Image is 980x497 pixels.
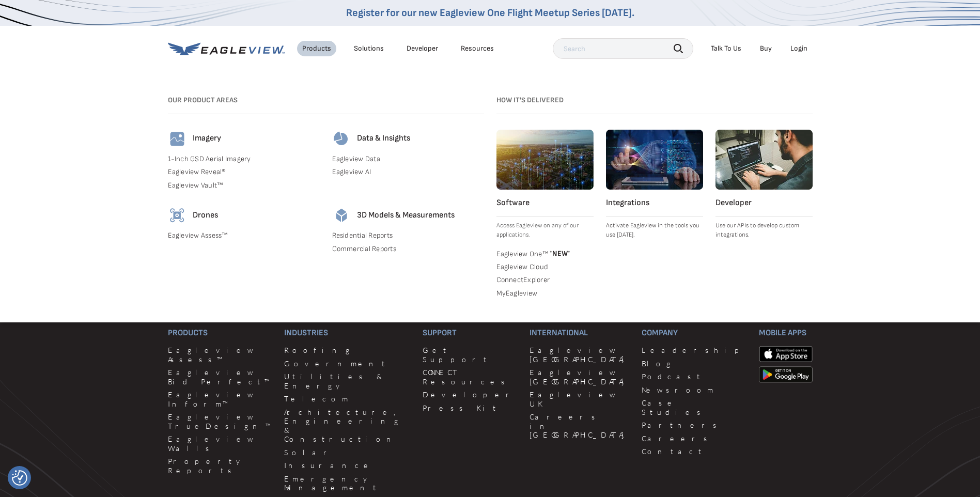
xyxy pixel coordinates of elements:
a: Developer [423,390,517,399]
a: Developer [407,44,438,53]
div: Resources [461,44,494,53]
a: Telecom [284,394,410,403]
h4: 3D Models & Measurements [357,210,455,221]
div: Talk To Us [711,44,741,53]
a: Commercial Reports [332,244,484,254]
h3: Industries [284,328,410,338]
h3: Our Product Areas [168,96,484,105]
a: Insurance [284,461,410,470]
div: Login [790,44,807,53]
img: imagery-icon.svg [168,130,186,148]
a: Press Kit [423,403,517,413]
img: Revisit consent button [12,470,27,486]
a: Eagleview Vault™ [168,181,320,190]
a: Eagleview Bid Perfect™ [168,368,272,386]
a: ConnectExplorer [496,275,594,285]
h3: Company [642,328,746,338]
a: Careers in [GEOGRAPHIC_DATA] [530,412,629,440]
a: Eagleview AI [332,167,484,177]
a: Eagleview Data [332,154,484,164]
a: Buy [760,44,772,53]
a: Utilities & Energy [284,372,410,390]
img: data-icon.svg [332,130,351,148]
a: Partners [642,421,746,430]
a: Roofing [284,346,410,355]
span: NEW [548,249,570,258]
h3: Support [423,328,517,338]
a: Blog [642,359,746,368]
a: Podcast [642,372,746,381]
p: Use our APIs to develop custom integrations. [715,221,813,240]
h3: International [530,328,629,338]
a: Property Reports [168,457,272,475]
h4: Drones [193,210,218,221]
a: Case Studies [642,398,746,416]
img: drones-icon.svg [168,206,186,225]
input: Search [553,38,693,59]
a: Emergency Management [284,474,410,492]
img: software.webp [496,130,594,190]
h4: Integrations [606,198,703,209]
a: Register for our new Eagleview One Flight Meetup Series [DATE]. [346,7,634,19]
a: Eagleview Inform™ [168,390,272,408]
h3: Mobile Apps [759,328,813,338]
img: 3d-models-icon.svg [332,206,351,225]
a: Government [284,359,410,368]
a: Eagleview Reveal® [168,167,320,177]
a: Residential Reports [332,231,484,240]
a: Careers [642,434,746,443]
h3: How it's Delivered [496,96,813,105]
div: Products [302,44,331,53]
img: google-play-store_b9643a.png [759,366,813,383]
p: Access Eagleview on any of our applications. [496,221,594,240]
a: Eagleview TrueDesign™ [168,412,272,430]
a: Solar [284,448,410,457]
a: Eagleview Walls [168,434,272,453]
a: Eagleview UK [530,390,629,408]
a: Eagleview Assess™ [168,346,272,364]
img: developer.webp [715,130,813,190]
a: Eagleview Assess™ [168,231,320,240]
a: CONNECT Resources [423,368,517,386]
a: Newsroom [642,385,746,395]
img: apple-app-store.png [759,346,813,362]
a: Eagleview One™ *NEW* [496,248,594,258]
h4: Imagery [193,133,221,144]
a: Architecture, Engineering & Construction [284,408,410,444]
a: Eagleview Cloud [496,262,594,272]
a: Get Support [423,346,517,364]
h4: Developer [715,198,813,209]
a: Eagleview [GEOGRAPHIC_DATA] [530,346,629,364]
img: integrations.webp [606,130,703,190]
div: Solutions [354,44,384,53]
p: Activate Eagleview in the tools you use [DATE]. [606,221,703,240]
h4: Software [496,198,594,209]
h3: Products [168,328,272,338]
a: MyEagleview [496,289,594,298]
h4: Data & Insights [357,133,410,144]
a: Leadership [642,346,746,355]
a: Contact [642,447,746,456]
a: Integrations Activate Eagleview in the tools you use [DATE]. [606,130,703,240]
a: 1-Inch GSD Aerial Imagery [168,154,320,164]
a: Eagleview [GEOGRAPHIC_DATA] [530,368,629,386]
button: Consent Preferences [12,470,27,486]
a: Developer Use our APIs to develop custom integrations. [715,130,813,240]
